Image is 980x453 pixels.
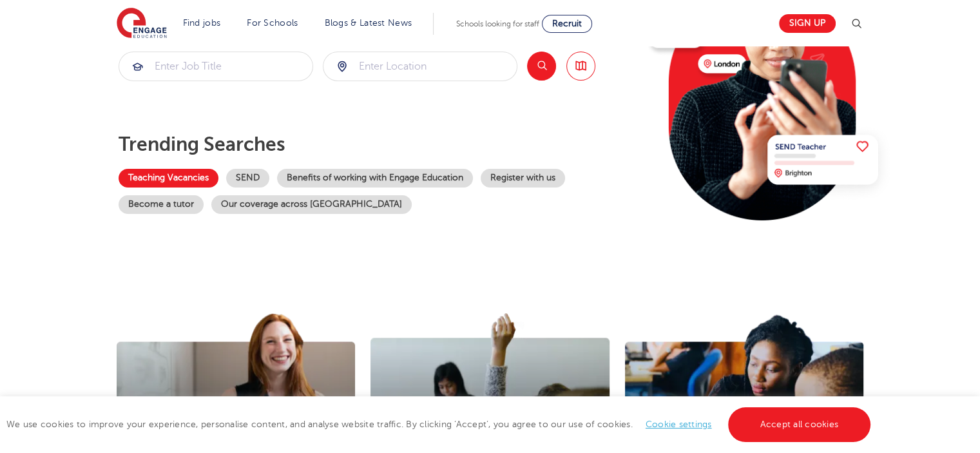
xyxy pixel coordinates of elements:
button: Search [527,52,556,81]
a: Sign up [779,14,836,33]
a: Register with us [481,169,565,188]
a: SEND [226,169,269,188]
a: For Schools [247,18,298,28]
a: Find jobs [183,18,221,28]
div: Submit [323,52,517,81]
span: Schools looking for staff [456,19,539,28]
a: Benefits of working with Engage Education [277,169,473,188]
span: Recruit [552,19,582,28]
a: Cookie settings [646,419,712,429]
a: Accept all cookies [728,407,871,442]
img: Engage Education [117,8,167,40]
a: Recruit [542,15,592,33]
input: Submit [323,52,517,81]
p: Trending searches [119,133,639,156]
div: Submit [119,52,313,81]
a: Become a tutor [119,195,204,214]
input: Submit [119,52,312,81]
a: Teaching Vacancies [119,169,218,188]
a: Blogs & Latest News [325,18,412,28]
span: We use cookies to improve your experience, personalise content, and analyse website traffic. By c... [6,419,874,429]
a: Our coverage across [GEOGRAPHIC_DATA] [211,195,412,214]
